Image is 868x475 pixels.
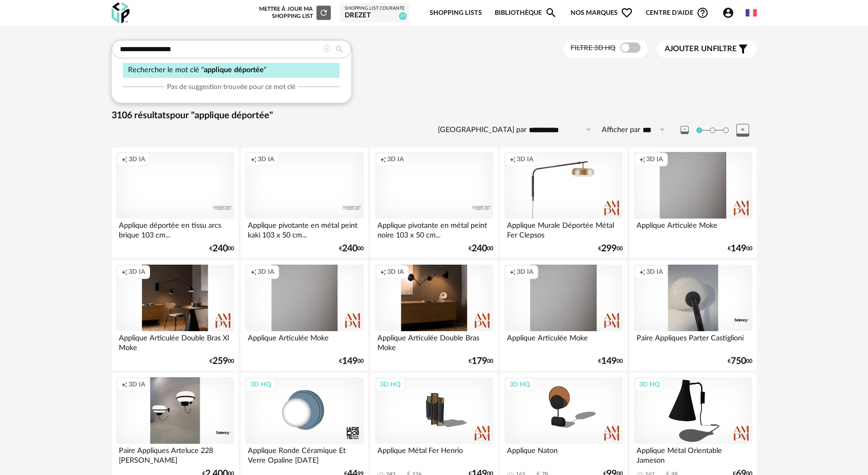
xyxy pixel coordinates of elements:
[375,219,493,239] div: Applique pivotante en métal peint noire 103 x 50 cm...
[204,66,264,74] span: applique déportée
[245,444,363,464] div: Applique Ronde Céramique Et Verre Opaline [DATE]
[250,155,257,163] span: Creation icon
[634,219,752,239] div: Applique Articulée Moke
[380,268,386,276] span: Creation icon
[250,268,257,276] span: Creation icon
[345,11,405,20] div: DREZET
[375,378,405,391] div: 3D HQ
[342,358,357,365] span: 149
[399,12,407,20] span: 29
[504,331,622,352] div: Applique Articulée Moke
[438,125,526,135] label: [GEOGRAPHIC_DATA] par
[112,3,130,24] img: OXP
[634,331,752,352] div: Paire Appliques Parter Castiglioni
[472,358,487,365] span: 179
[469,245,493,252] div: € 00
[209,358,234,365] div: € 00
[602,125,640,135] label: Afficher par
[257,6,331,20] div: Mettre à jour ma Shopping List
[646,155,663,163] span: 3D IA
[598,245,623,252] div: € 00
[634,378,664,391] div: 3D HQ
[495,1,557,25] a: BibliothèqueMagnify icon
[722,7,739,19] span: Account Circle icon
[696,7,709,19] span: Help Circle Outline icon
[112,110,757,122] div: 3106 résultats
[116,444,234,464] div: Paire Appliques Arteluce 228 [PERSON_NAME]
[209,245,234,252] div: € 00
[657,40,757,58] button: Ajouter unfiltre Filter icon
[570,45,616,52] span: Filtre 3D HQ
[629,260,756,371] a: Creation icon 3D IA Paire Appliques Parter Castiglioni €75000
[345,6,405,12] div: Shopping List courante
[387,268,404,276] span: 3D IA
[121,155,128,163] span: Creation icon
[722,7,734,19] span: Account Circle icon
[112,260,239,371] a: Creation icon 3D IA Applique Articulée Double Bras Xl Moke €25900
[167,82,295,92] span: Pas de suggestion trouvée pour ce mot clé
[241,260,368,371] a: Creation icon 3D IA Applique Articulée Moke €14900
[112,147,239,258] a: Creation icon 3D IA Applique déportée en tissu arcs brique 103 cm... €24000
[123,63,340,78] div: Rechercher le mot clé " "
[245,219,363,239] div: Applique pivotante en métal peint kaki 103 x 50 cm...
[339,245,364,252] div: € 00
[621,7,633,19] span: Heart Outline icon
[472,245,487,252] span: 240
[370,147,497,258] a: Creation icon 3D IA Applique pivotante en métal peint noire 103 x 50 cm... €24000
[601,358,617,365] span: 149
[121,380,128,388] span: Creation icon
[634,444,752,464] div: Applique Métal Orientable Jameson
[545,7,557,19] span: Magnify icon
[728,358,752,365] div: € 00
[380,155,386,163] span: Creation icon
[504,444,622,464] div: Applique Naton
[430,1,482,25] a: Shopping Lists
[121,268,128,276] span: Creation icon
[339,358,364,365] div: € 00
[504,219,622,239] div: Applique Murale Déportée Métal Fer Clepsos
[505,378,535,391] div: 3D HQ
[375,331,493,352] div: Applique Articulée Double Bras Moke
[639,155,645,163] span: Creation icon
[665,45,713,53] span: Ajouter un
[116,219,234,239] div: Applique déportée en tissu arcs brique 103 cm...
[639,268,645,276] span: Creation icon
[598,358,623,365] div: € 00
[258,268,274,276] span: 3D IA
[370,260,497,371] a: Creation icon 3D IA Applique Articulée Double Bras Moke €17900
[345,6,405,20] a: Shopping List courante DREZET 29
[646,7,709,19] span: Centre d'aideHelp Circle Outline icon
[500,260,627,371] a: Creation icon 3D IA Applique Articulée Moke €14900
[129,380,145,388] span: 3D IA
[737,43,749,55] span: Filter icon
[213,358,228,365] span: 259
[746,7,757,18] img: fr
[517,268,534,276] span: 3D IA
[245,331,363,352] div: Applique Articulée Moke
[258,155,274,163] span: 3D IA
[241,147,368,258] a: Creation icon 3D IA Applique pivotante en métal peint kaki 103 x 50 cm... €24000
[510,155,516,163] span: Creation icon
[375,444,493,464] div: Applique Métal Fer Henrio
[510,268,516,276] span: Creation icon
[246,378,276,391] div: 3D HQ
[116,331,234,352] div: Applique Articulée Double Bras Xl Moke
[129,155,145,163] span: 3D IA
[601,245,617,252] span: 299
[731,358,746,365] span: 750
[319,10,328,15] span: Refresh icon
[387,155,404,163] span: 3D IA
[213,245,228,252] span: 240
[629,147,756,258] a: Creation icon 3D IA Applique Articulée Moke €14900
[129,268,145,276] span: 3D IA
[646,268,663,276] span: 3D IA
[570,1,633,25] span: Nos marques
[170,111,273,120] span: pour "applique déportée"
[342,245,357,252] span: 240
[500,147,627,258] a: Creation icon 3D IA Applique Murale Déportée Métal Fer Clepsos €29900
[517,155,534,163] span: 3D IA
[469,358,493,365] div: € 00
[665,44,737,54] span: filtre
[728,245,752,252] div: € 00
[731,245,746,252] span: 149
